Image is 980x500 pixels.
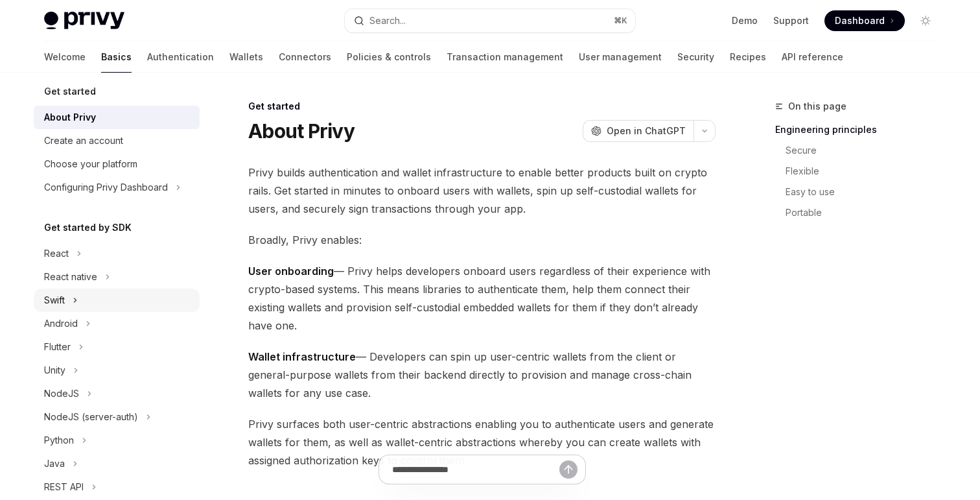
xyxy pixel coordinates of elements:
[44,110,96,125] div: About Privy
[34,152,200,176] a: Choose your platform
[248,100,716,113] div: Get started
[248,262,716,335] span: — Privy helps developers onboard users regardless of their experience with crypto-based systems. ...
[775,119,946,140] a: Engineering principles
[782,42,843,73] a: API reference
[248,348,716,402] span: — Developers can spin up user-centric wallets from the client or general-purpose wallets from the...
[44,42,86,73] a: Welcome
[248,415,716,470] span: Privy surfaces both user-centric abstractions enabling you to authenticate users and generate wal...
[34,382,200,405] button: NodeJS
[775,202,946,223] a: Portable
[101,42,132,73] a: Basics
[614,16,627,26] span: ⌘ K
[607,125,686,137] span: Open in ChatGPT
[347,42,431,73] a: Policies & controls
[773,14,809,27] a: Support
[775,182,946,202] a: Easy to use
[730,42,766,73] a: Recipes
[44,363,65,378] div: Unity
[229,42,263,73] a: Wallets
[248,265,334,278] strong: User onboarding
[775,140,946,161] a: Secure
[44,316,78,331] div: Android
[44,156,137,172] div: Choose your platform
[732,14,758,27] a: Demo
[34,242,200,265] button: React
[34,312,200,335] button: Android
[788,99,846,114] span: On this page
[44,386,79,401] div: NodeJS
[345,9,635,32] button: Search...⌘K
[34,405,200,429] button: NodeJS (server-auth)
[44,292,65,308] div: Swift
[44,180,168,195] div: Configuring Privy Dashboard
[34,106,200,129] a: About Privy
[44,339,71,355] div: Flutter
[392,455,559,484] input: Ask a question...
[248,350,356,363] strong: Wallet infrastructure
[34,129,200,152] a: Create an account
[559,460,577,479] button: Send message
[44,456,65,471] div: Java
[824,10,905,31] a: Dashboard
[44,433,74,448] div: Python
[248,119,355,143] h1: About Privy
[34,359,200,382] button: Unity
[44,246,69,261] div: React
[44,133,123,149] div: Create an account
[44,269,97,285] div: React native
[248,163,716,218] span: Privy builds authentication and wallet infrastructure to enable better products built on crypto r...
[34,335,200,359] button: Flutter
[915,10,936,31] button: Toggle dark mode
[34,429,200,452] button: Python
[447,42,563,73] a: Transaction management
[583,120,694,142] button: Open in ChatGPT
[369,13,406,29] div: Search...
[677,42,714,73] a: Security
[147,42,214,73] a: Authentication
[44,220,132,235] h5: Get started by SDK
[44,409,138,425] div: NodeJS (server-auth)
[248,231,716,249] span: Broadly, Privy enables:
[34,265,200,289] button: React native
[579,42,662,73] a: User management
[44,479,84,495] div: REST API
[34,176,200,199] button: Configuring Privy Dashboard
[44,12,124,30] img: light logo
[34,289,200,312] button: Swift
[835,14,885,27] span: Dashboard
[34,452,200,475] button: Java
[279,42,331,73] a: Connectors
[775,161,946,182] a: Flexible
[34,475,200,499] button: REST API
